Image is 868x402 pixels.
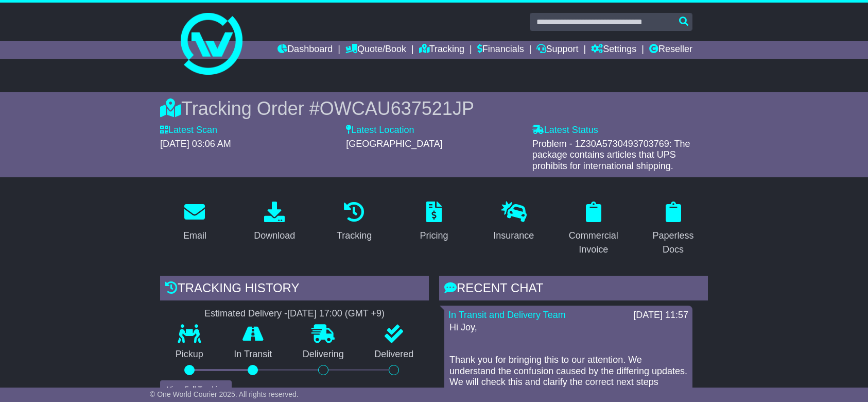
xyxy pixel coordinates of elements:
[565,229,621,257] div: Commercial Invoice
[449,322,687,333] p: Hi Joy,
[449,355,687,399] p: Thank you for bringing this to our attention. We understand the confusion caused by the differing...
[254,229,295,243] div: Download
[150,390,299,398] span: © One World Courier 2025. All rights reserved.
[448,310,566,320] a: In Transit and Delivery Team
[487,198,541,246] a: Insurance
[345,41,406,59] a: Quote/Book
[638,198,708,260] a: Paperless Docs
[477,41,524,59] a: Financials
[346,125,414,136] label: Latest Location
[247,198,302,246] a: Download
[633,310,688,321] div: [DATE] 11:57
[160,139,231,149] span: [DATE] 03:06 AM
[413,198,455,246] a: Pricing
[559,198,628,260] a: Commercial Invoice
[160,380,232,398] button: View Full Tracking
[645,229,701,257] div: Paperless Docs
[337,229,372,243] div: Tracking
[160,349,219,360] p: Pickup
[419,41,464,59] a: Tracking
[420,229,448,243] div: Pricing
[160,308,429,320] div: Estimated Delivery -
[287,308,385,320] div: [DATE] 17:00 (GMT +9)
[532,139,690,171] span: Problem - 1Z30A5730493703769: The package contains articles that UPS prohibits for international ...
[287,349,359,360] p: Delivering
[160,97,708,120] div: Tracking Order #
[219,349,288,360] p: In Transit
[536,41,578,59] a: Support
[277,41,333,59] a: Dashboard
[177,198,213,246] a: Email
[320,98,474,119] span: OWCAU637521JP
[183,229,206,243] div: Email
[493,229,534,243] div: Insurance
[330,198,378,246] a: Tracking
[359,349,429,360] p: Delivered
[346,139,442,149] span: [GEOGRAPHIC_DATA]
[532,125,598,136] label: Latest Status
[160,276,429,304] div: Tracking history
[591,41,636,59] a: Settings
[649,41,692,59] a: Reseller
[439,276,708,304] div: RECENT CHAT
[160,125,217,136] label: Latest Scan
